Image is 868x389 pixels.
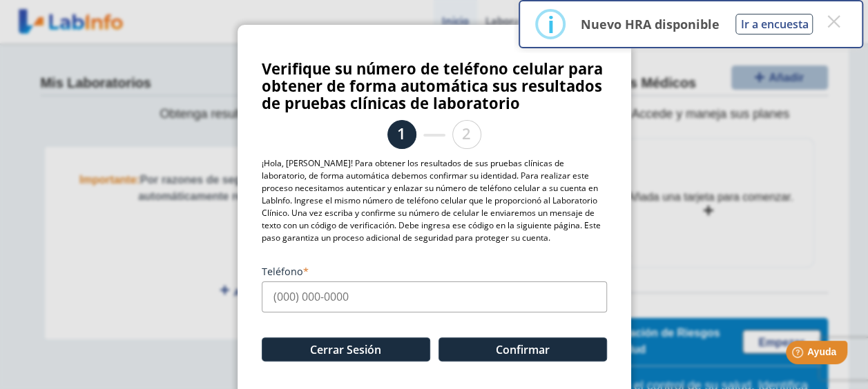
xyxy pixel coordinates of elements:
input: (000) 000-0000 [262,281,607,312]
li: 2 [452,120,481,149]
iframe: Help widget launcher [745,335,853,374]
p: ¡Hola, [PERSON_NAME]! Para obtener los resultados de sus pruebas clínicas de laboratorio, de form... [262,157,607,244]
label: Teléfono [262,265,607,278]
li: 1 [387,120,416,149]
button: Cerrar Sesión [262,337,430,361]
button: Confirmar [438,337,607,361]
button: Ir a encuesta [735,14,813,34]
h3: Verifique su número de teléfono celular para obtener de forma automática sus resultados de prueba... [262,60,607,112]
div: i [547,12,554,37]
p: Nuevo HRA disponible [580,16,719,32]
button: Close this dialog [821,9,846,34]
